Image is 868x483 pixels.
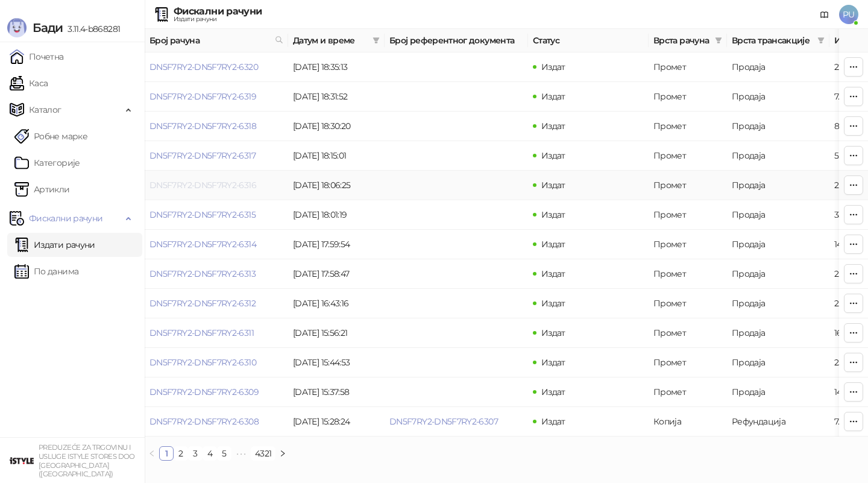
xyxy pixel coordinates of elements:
a: DN5F7RY2-DN5F7RY2-6314 [149,239,256,250]
span: Бади [33,21,63,35]
td: Промет [649,289,727,318]
a: DN5F7RY2-DN5F7RY2-6310 [149,357,256,368]
td: Промет [649,318,727,348]
a: DN5F7RY2-DN5F7RY2-6316 [149,180,256,191]
img: 64x64-companyLogo-77b92cf4-9946-4f36-9751-bf7bb5fd2c7d.png [10,449,34,473]
a: DN5F7RY2-DN5F7RY2-6315 [149,209,256,220]
td: Продаја [727,318,829,348]
td: Продаја [727,377,829,407]
a: DN5F7RY2-DN5F7RY2-6320 [149,62,258,72]
span: Датум и време [293,34,368,47]
span: Фискални рачуни [29,206,102,230]
a: 2 [174,447,187,460]
span: filter [712,31,725,49]
td: DN5F7RY2-DN5F7RY2-6315 [145,200,288,230]
span: Број рачуна [149,34,270,47]
td: Рефундација [727,407,829,437]
span: filter [373,37,380,44]
button: right [275,446,290,461]
td: Промет [649,200,727,230]
img: Logo [7,18,27,37]
a: DN5F7RY2-DN5F7RY2-6313 [149,268,256,279]
span: Каталог [29,98,61,122]
a: Каса [10,71,48,95]
td: [DATE] 16:43:16 [288,289,385,318]
td: Продаја [727,141,829,171]
span: filter [815,31,827,49]
a: Категорије [14,151,80,175]
td: DN5F7RY2-DN5F7RY2-6310 [145,348,288,377]
a: DN5F7RY2-DN5F7RY2-6318 [149,121,256,131]
li: Следећих 5 Страна [231,446,251,461]
td: Промет [649,348,727,377]
td: Промет [649,171,727,200]
li: Следећа страна [275,446,290,461]
li: 4321 [251,446,275,461]
td: Промет [649,230,727,259]
span: Издат [541,268,565,279]
span: Издат [541,357,565,368]
th: Врста рачуна [649,29,727,52]
small: PREDUZEĆE ZA TRGOVINU I USLUGE ISTYLE STORES DOO [GEOGRAPHIC_DATA] ([GEOGRAPHIC_DATA]) [39,443,135,478]
span: PU [839,5,858,24]
td: Продаја [727,289,829,318]
span: Издат [541,91,565,102]
th: Статус [528,29,649,52]
td: [DATE] 15:56:21 [288,318,385,348]
td: DN5F7RY2-DN5F7RY2-6316 [145,171,288,200]
a: 3 [189,447,202,460]
li: 5 [217,446,231,461]
a: Документација [815,5,834,24]
td: [DATE] 18:06:25 [288,171,385,200]
td: Промет [649,52,727,82]
li: 1 [159,446,174,461]
span: Издат [541,121,565,131]
td: [DATE] 15:28:24 [288,407,385,437]
a: Издати рачуни [14,233,95,257]
a: DN5F7RY2-DN5F7RY2-6312 [149,298,256,309]
div: Фискални рачуни [174,7,262,16]
td: Продаја [727,171,829,200]
a: Почетна [10,45,64,69]
td: Продаја [727,200,829,230]
td: Продаја [727,82,829,112]
span: Врста рачуна [653,34,710,47]
span: filter [370,31,382,49]
span: Врста трансакције [732,34,813,47]
span: 3.11.4-b868281 [63,24,120,34]
span: Издат [541,209,565,220]
a: DN5F7RY2-DN5F7RY2-6319 [149,91,256,102]
span: Издат [541,387,565,397]
th: Број рачуна [145,29,288,52]
a: 4 [203,447,216,460]
span: Издат [541,180,565,191]
div: Издати рачуни [174,16,262,22]
td: [DATE] 15:44:53 [288,348,385,377]
span: right [279,450,286,457]
a: Робне марке [14,124,87,148]
td: [DATE] 15:37:58 [288,377,385,407]
li: 2 [174,446,188,461]
span: Издат [541,62,565,72]
td: Промет [649,141,727,171]
td: Промет [649,112,727,141]
a: По данима [14,259,78,283]
td: [DATE] 17:58:47 [288,259,385,289]
span: Издат [541,416,565,427]
td: [DATE] 18:31:52 [288,82,385,112]
td: DN5F7RY2-DN5F7RY2-6308 [145,407,288,437]
span: filter [715,37,722,44]
li: 4 [203,446,217,461]
td: DN5F7RY2-DN5F7RY2-6317 [145,141,288,171]
td: Промет [649,259,727,289]
span: ••• [231,446,251,461]
span: Издат [541,327,565,338]
td: [DATE] 18:30:20 [288,112,385,141]
a: DN5F7RY2-DN5F7RY2-6307 [389,416,498,427]
a: 1 [160,447,173,460]
a: DN5F7RY2-DN5F7RY2-6311 [149,327,254,338]
td: [DATE] 18:35:13 [288,52,385,82]
a: ArtikliАртикли [14,177,70,201]
a: 4321 [251,447,275,460]
td: Продаја [727,259,829,289]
